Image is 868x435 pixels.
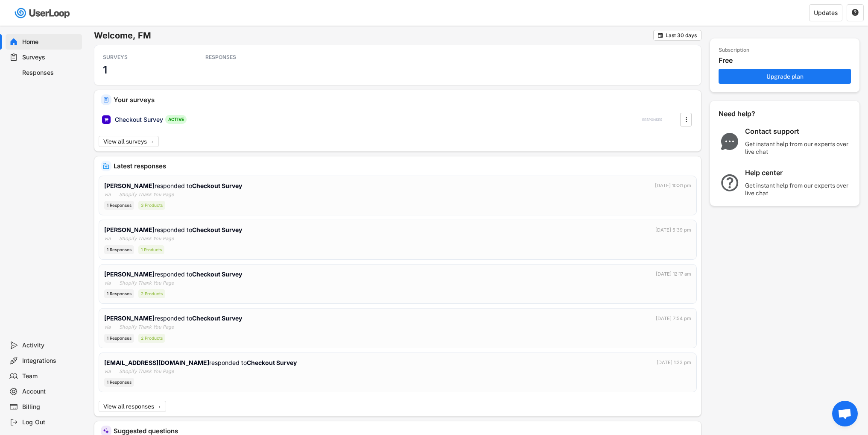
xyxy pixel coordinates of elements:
[104,289,134,298] div: 1 Responses
[112,280,117,285] img: yH5BAEAAAAALAAAAAABAAEAAAIBRAA7
[719,69,851,84] button: Upgrade plan
[104,235,111,242] div: via
[103,163,109,169] img: IncomingMajor.svg
[719,109,778,118] div: Need help?
[103,54,180,61] div: SURVEYS
[138,245,164,254] div: 1 Products
[13,4,73,22] img: userloop-logo-01.svg
[104,225,244,234] div: responded to
[114,163,695,169] div: Latest responses
[192,182,242,189] strong: Checkout Survey
[114,428,695,434] div: Suggested questions
[104,191,111,198] div: via
[745,127,852,136] div: Contact support
[104,270,244,279] div: responded to
[22,53,79,62] div: Surveys
[658,32,663,38] text: 
[138,289,165,298] div: 2 Products
[165,115,187,124] div: ACTIVE
[666,33,697,38] div: Last 30 days
[192,270,242,278] strong: Checkout Survey
[99,136,159,147] button: View all surveys →
[832,401,858,426] div: Open de chat
[104,270,155,278] strong: [PERSON_NAME]
[192,314,242,322] strong: Checkout Survey
[22,372,79,380] div: Team
[22,341,79,350] div: Activity
[104,314,155,322] strong: [PERSON_NAME]
[656,315,691,322] div: [DATE] 7:54 pm
[104,323,111,331] div: via
[104,358,297,367] div: responded to
[719,56,855,65] div: Free
[22,403,79,411] div: Billing
[114,97,695,103] div: Your surveys
[112,236,117,241] img: yH5BAEAAAAALAAAAAABAAEAAAIBRAA7
[22,69,79,77] div: Responses
[205,54,282,61] div: RESPONSES
[682,113,690,126] button: 
[22,38,79,46] div: Home
[104,182,155,189] strong: [PERSON_NAME]
[192,226,242,233] strong: Checkout Survey
[119,368,174,375] div: Shopify Thank You Page
[642,118,662,122] div: RESPONSES
[657,359,691,366] div: [DATE] 1:23 pm
[119,235,174,242] div: Shopify Thank You Page
[22,388,79,396] div: Account
[719,133,741,150] img: ChatMajor.svg
[119,279,174,287] div: Shopify Thank You Page
[99,401,166,412] button: View all responses →
[104,181,244,190] div: responded to
[104,245,134,254] div: 1 Responses
[22,357,79,365] div: Integrations
[94,30,653,41] h6: Welcome, FM
[852,9,859,16] text: 
[655,182,691,189] div: [DATE] 10:31 pm
[22,418,79,426] div: Log Out
[719,47,749,54] div: Subscription
[103,63,107,76] h3: 1
[719,174,741,191] img: QuestionMarkInverseMajor.svg
[119,323,174,331] div: Shopify Thank You Page
[104,226,155,233] strong: [PERSON_NAME]
[657,32,663,38] button: 
[112,192,117,197] img: yH5BAEAAAAALAAAAAABAAEAAAIBRAA7
[104,368,111,375] div: via
[112,369,117,374] img: yH5BAEAAAAALAAAAAABAAEAAAIBRAA7
[104,334,134,343] div: 1 Responses
[104,378,134,387] div: 1 Responses
[814,10,838,16] div: Updates
[247,359,297,366] strong: Checkout Survey
[119,191,174,198] div: Shopify Thank You Page
[685,115,687,124] text: 
[745,182,852,197] div: Get instant help from our experts over live chat
[104,201,134,210] div: 1 Responses
[655,226,691,234] div: [DATE] 5:39 pm
[104,279,111,287] div: via
[745,168,852,177] div: Help center
[656,270,691,278] div: [DATE] 12:17 am
[138,334,165,343] div: 2 Products
[115,115,163,124] div: Checkout Survey
[104,359,209,366] strong: [EMAIL_ADDRESS][DOMAIN_NAME]
[112,325,117,330] img: yH5BAEAAAAALAAAAAABAAEAAAIBRAA7
[104,314,244,323] div: responded to
[745,140,852,156] div: Get instant help from our experts over live chat
[851,9,859,17] button: 
[103,428,109,434] img: MagicMajor%20%28Purple%29.svg
[138,201,165,210] div: 3 Products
